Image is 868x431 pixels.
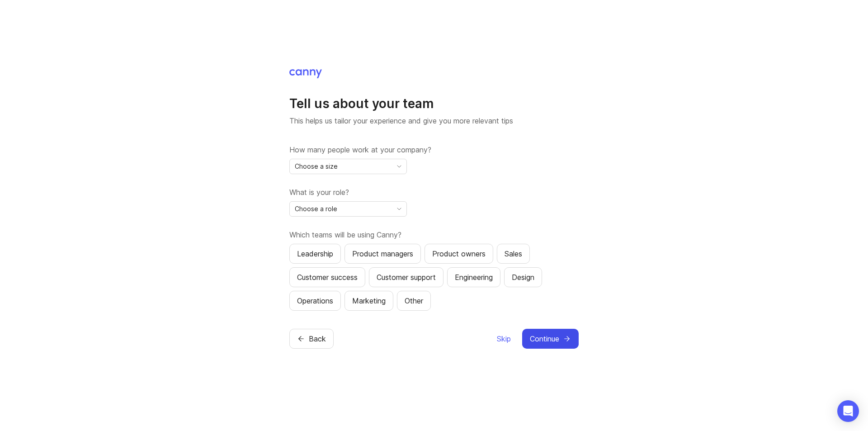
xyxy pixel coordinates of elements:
[344,244,421,264] button: Product managers
[497,244,530,264] button: Sales
[837,400,859,422] div: Open Intercom Messenger
[289,329,334,349] button: Back
[289,144,579,155] label: How many people work at your company?
[289,291,341,311] button: Operations
[369,267,443,287] button: Customer support
[289,267,365,287] button: Customer success
[530,333,559,344] span: Continue
[295,204,337,214] span: Choose a role
[309,333,326,344] span: Back
[289,115,579,126] p: This helps us tailor your experience and give you more relevant tips
[289,229,579,240] label: Which teams will be using Canny?
[297,272,358,283] div: Customer success
[455,272,493,283] div: Engineering
[289,159,407,174] div: toggle menu
[344,291,393,311] button: Marketing
[297,295,333,306] div: Operations
[289,201,407,217] div: toggle menu
[289,244,341,264] button: Leadership
[352,248,413,259] div: Product managers
[405,295,423,306] div: Other
[397,291,431,311] button: Other
[447,267,500,287] button: Engineering
[392,163,406,170] svg: toggle icon
[504,267,542,287] button: Design
[497,333,511,344] span: Skip
[512,272,534,283] div: Design
[289,95,579,112] h1: Tell us about your team
[425,244,493,264] button: Product owners
[297,248,333,259] div: Leadership
[295,161,338,171] span: Choose a size
[289,69,322,78] img: Canny Home
[522,329,579,349] button: Continue
[505,248,522,259] div: Sales
[377,272,436,283] div: Customer support
[289,187,579,198] label: What is your role?
[392,205,406,213] svg: toggle icon
[496,329,511,349] button: Skip
[352,295,386,306] div: Marketing
[432,248,486,259] div: Product owners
